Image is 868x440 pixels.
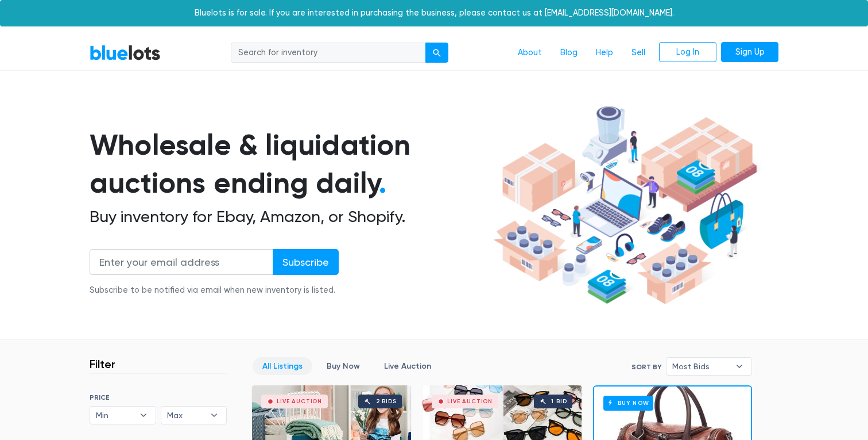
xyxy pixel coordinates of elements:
h3: Filter [90,357,115,371]
a: All Listings [253,357,312,375]
img: hero-ee84e7d0318cb26816c560f6b4441b76977f77a177738b4e94f68c95b2b83dbb.png [489,101,761,310]
div: Live Auction [447,399,493,404]
a: Log In [659,42,716,63]
h6: Buy Now [603,396,653,410]
a: BlueLots [90,44,161,61]
a: Sell [622,42,654,64]
span: Max [167,407,205,424]
b: ▾ [202,407,226,424]
a: Blog [551,42,587,64]
input: Subscribe [273,249,339,275]
b: ▾ [727,358,751,375]
div: Live Auction [277,399,322,404]
a: Sign Up [721,42,778,63]
span: . [379,166,386,200]
div: 2 bids [376,399,397,404]
span: Min [96,407,134,424]
a: Buy Now [317,357,370,375]
h2: Buy inventory for Ebay, Amazon, or Shopify. [90,207,489,227]
a: About [509,42,551,64]
div: 1 bid [551,399,567,404]
label: Sort By [631,362,661,372]
h1: Wholesale & liquidation auctions ending daily [90,126,489,202]
b: ▾ [131,407,156,424]
input: Search for inventory [231,43,426,63]
div: Subscribe to be notified via email when new inventory is listed. [90,284,339,297]
input: Enter your email address [90,249,273,275]
h6: PRICE [90,393,227,401]
a: Live Auction [374,357,441,375]
span: Most Bids [672,358,730,375]
a: Help [587,42,622,64]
